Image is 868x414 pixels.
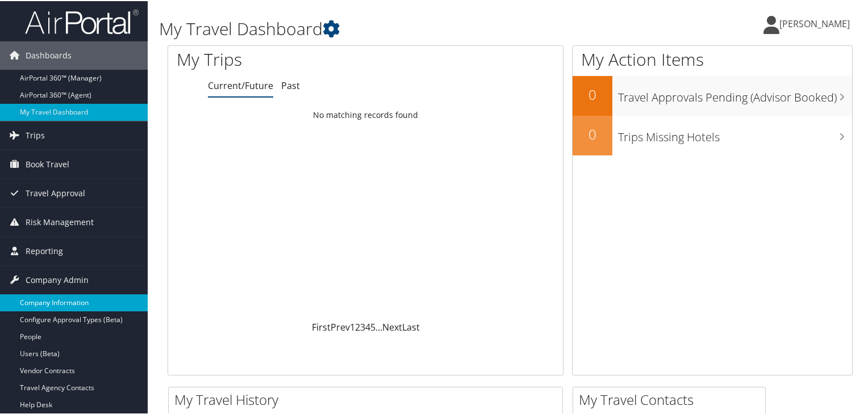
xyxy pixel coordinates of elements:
a: 0Trips Missing Hotels [573,115,852,154]
h2: 0 [573,124,612,143]
h1: My Trips [177,47,390,70]
a: 5 [370,320,375,332]
span: Travel Approval [26,178,85,206]
span: [PERSON_NAME] [779,16,850,29]
span: Company Admin [26,265,89,293]
h3: Travel Approvals Pending (Advisor Booked) [618,83,852,104]
a: Next [382,320,402,332]
a: Last [402,320,420,332]
span: … [375,320,382,332]
span: Trips [26,120,45,149]
a: Current/Future [208,78,273,91]
span: Reporting [26,236,63,264]
a: 0Travel Approvals Pending (Advisor Booked) [573,75,852,115]
a: Prev [331,320,350,332]
a: 4 [365,320,370,332]
h3: Trips Missing Hotels [618,122,852,144]
span: Risk Management [26,207,94,235]
a: First [312,320,331,332]
img: airportal-logo.png [25,7,139,34]
h2: My Travel History [174,389,562,408]
h2: 0 [573,84,612,103]
a: 2 [355,320,360,332]
h2: My Travel Contacts [579,389,765,408]
td: No matching records found [168,104,563,124]
h1: My Travel Dashboard [159,16,627,40]
a: [PERSON_NAME] [763,6,861,40]
span: Book Travel [26,149,69,178]
a: 3 [360,320,365,332]
h1: My Action Items [573,47,852,70]
a: Past [281,78,300,91]
a: 1 [350,320,355,332]
span: Dashboards [26,40,72,69]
